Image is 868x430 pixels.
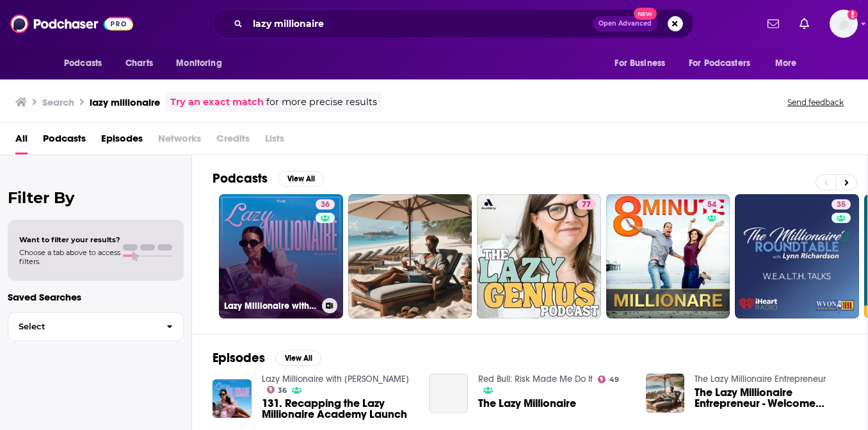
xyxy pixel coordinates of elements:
[8,322,156,331] span: Select
[593,16,657,31] button: Open AdvancedNew
[10,12,133,36] img: Podchaser - Follow, Share and Rate Podcasts
[606,51,681,76] button: open menu
[316,199,335,210] a: 36
[213,350,321,366] a: EpisodesView All
[689,54,750,72] span: For Podcasters
[634,8,657,20] span: New
[646,374,685,413] img: The Lazy Millionaire Entrepreneur - Welcome Podcast
[266,95,377,110] span: for more precise results
[830,10,858,38] span: Logged in as heidi.egloff
[42,96,74,108] h3: Search
[848,10,858,20] svg: Add a profile image
[262,398,414,420] a: 131. Recapping the Lazy Millionaire Academy Launch
[19,235,120,244] span: Want to filter your results?
[101,128,143,154] a: Episodes
[19,248,120,266] span: Choose a tab above to access filters.
[8,188,184,207] h2: Filter By
[224,301,317,311] h3: Lazy Millionaire with [PERSON_NAME]
[125,54,153,72] span: Charts
[680,51,769,76] button: open menu
[615,54,665,72] span: For Business
[477,194,601,318] a: 77
[794,13,814,35] a: Show notifications dropdown
[248,13,593,34] input: Search podcasts, credits, & more...
[695,374,826,385] a: The Lazy Millionaire Entrepreneur
[577,199,596,210] a: 77
[599,21,652,27] span: Open Advanced
[830,10,858,38] button: Show profile menu
[609,377,619,383] span: 49
[837,199,846,211] span: 35
[176,54,221,72] span: Monitoring
[478,398,576,409] a: The Lazy Millionaire
[707,199,716,211] span: 54
[267,386,287,393] a: 36
[213,350,265,366] h2: Episodes
[784,97,848,108] button: Send feedback
[766,51,813,76] button: open menu
[278,171,324,186] button: View All
[265,128,284,154] span: Lists
[262,374,409,385] a: Lazy Millionaire with Amie Tollefsrud
[213,170,268,186] h2: Podcasts
[219,194,343,318] a: 36Lazy Millionaire with [PERSON_NAME]
[8,312,184,341] button: Select
[832,199,851,210] a: 35
[762,13,784,35] a: Show notifications dropdown
[167,51,238,76] button: open menu
[582,199,591,211] span: 77
[429,374,468,413] a: The Lazy Millionaire
[43,128,86,154] a: Podcasts
[702,199,721,210] a: 54
[90,96,160,108] h3: lazy millionaire
[735,194,859,318] a: 35
[213,170,324,186] a: PodcastsView All
[216,128,250,154] span: Credits
[695,387,847,409] a: The Lazy Millionaire Entrepreneur - Welcome Podcast
[775,54,797,72] span: More
[170,95,264,110] a: Try an exact match
[8,291,184,303] p: Saved Searches
[598,376,619,383] a: 49
[321,199,330,211] span: 36
[64,54,102,72] span: Podcasts
[158,128,201,154] span: Networks
[213,379,252,418] img: 131. Recapping the Lazy Millionaire Academy Launch
[606,194,730,318] a: 54
[213,9,694,38] div: Search podcasts, credits, & more...
[278,388,287,393] span: 36
[830,10,858,38] img: User Profile
[117,51,161,76] a: Charts
[275,351,321,366] button: View All
[15,128,28,154] a: All
[478,374,593,385] a: Red Bull: Risk Made Me Do It
[55,51,118,76] button: open menu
